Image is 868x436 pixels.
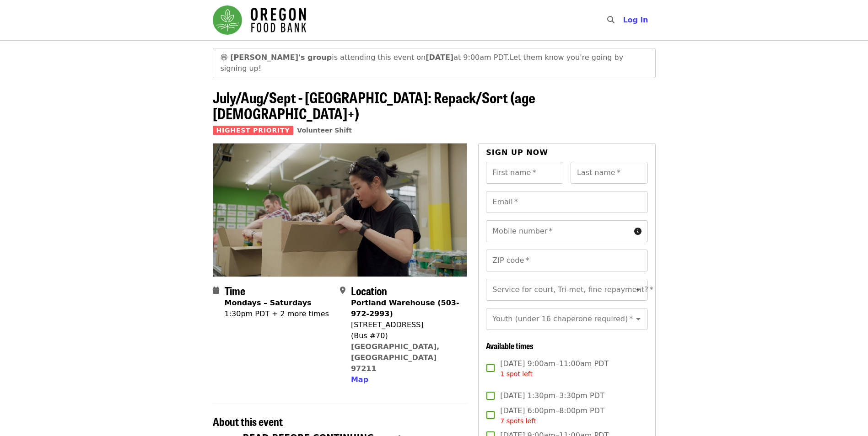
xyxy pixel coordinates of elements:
[632,313,645,325] button: Open
[623,16,648,24] span: Log in
[225,308,329,319] div: 1:30pm PDT + 2 more times
[615,11,655,29] button: Log in
[486,220,630,242] input: Mobile number
[351,282,387,298] span: Location
[221,53,228,62] span: grinning face emoji
[213,286,219,295] i: calendar icon
[500,370,533,378] span: 1 spot left
[213,126,294,135] span: Highest Priority
[351,330,460,341] div: (Bus #70)
[213,413,283,429] span: About this event
[500,358,609,379] span: [DATE] 9:00am–11:00am PDT
[486,250,647,271] input: ZIP code
[500,405,604,426] span: [DATE] 6:00pm–8:00pm PDT
[632,283,645,296] button: Open
[213,5,306,35] img: Oregon Food Bank - Home
[486,148,548,157] span: Sign up now
[634,227,642,236] i: circle-info icon
[607,16,615,24] i: search icon
[351,319,460,330] div: [STREET_ADDRESS]
[486,340,534,351] span: Available times
[297,127,352,134] a: Volunteer Shift
[486,191,647,213] input: Email
[500,417,536,425] span: 7 spots left
[230,53,332,62] strong: [PERSON_NAME]'s group
[225,298,312,307] strong: Mondays – Saturdays
[340,286,345,295] i: map-marker-alt icon
[486,162,563,184] input: First name
[351,374,368,385] button: Map
[620,9,627,31] input: Search
[571,162,648,184] input: Last name
[213,144,467,276] img: July/Aug/Sept - Portland: Repack/Sort (age 8+) organized by Oregon Food Bank
[351,298,459,318] strong: Portland Warehouse (503-972-2993)
[351,342,440,373] a: [GEOGRAPHIC_DATA], [GEOGRAPHIC_DATA] 97211
[225,282,245,298] span: Time
[351,375,368,384] span: Map
[426,53,453,62] strong: [DATE]
[230,53,509,62] span: is attending this event on at 9:00am PDT.
[213,86,535,124] span: July/Aug/Sept - [GEOGRAPHIC_DATA]: Repack/Sort (age [DEMOGRAPHIC_DATA]+)
[500,390,604,401] span: [DATE] 1:30pm–3:30pm PDT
